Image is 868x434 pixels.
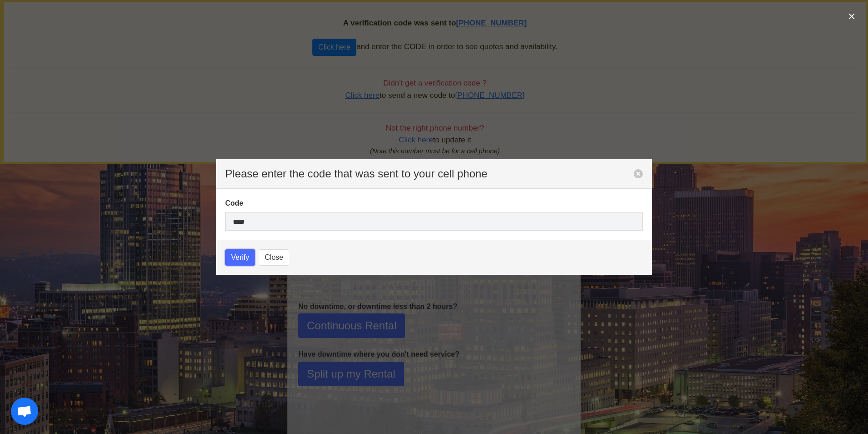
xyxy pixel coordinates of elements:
[225,168,634,179] p: Please enter the code that was sent to your cell phone
[225,249,255,266] button: Verify
[259,249,289,266] button: Close
[225,198,643,209] label: Code
[265,252,283,263] span: Close
[11,398,38,425] a: Open chat
[231,252,249,263] span: Verify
